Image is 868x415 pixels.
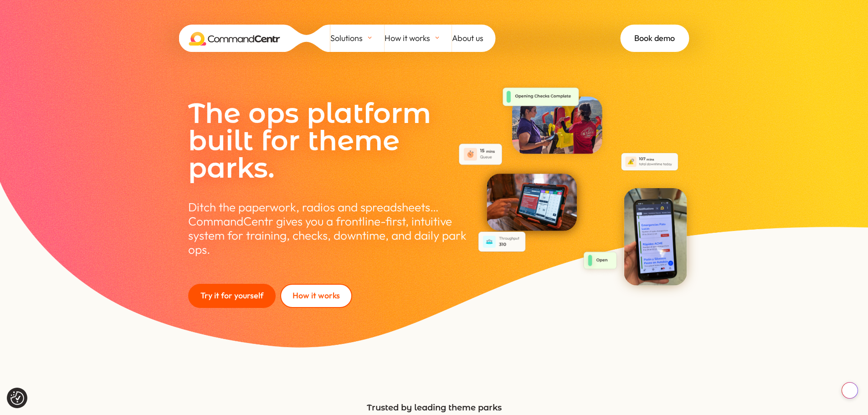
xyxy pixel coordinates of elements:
[280,284,352,308] a: How it works
[330,25,385,52] a: Solutions
[330,31,363,45] span: Solutions
[456,141,505,168] img: Queue
[188,214,467,257] span: CommandCentr gives you a frontline-first, intuitive system for training, checks, downtime, and da...
[619,151,680,173] img: Downtime
[496,82,586,114] img: Checks Complete
[10,391,24,405] button: Consent Preferences
[10,391,24,405] img: Revisit consent button
[188,97,431,184] span: The ops platform built for theme parks.
[367,403,502,413] span: Trusted by leading theme parks
[452,31,483,45] span: About us
[577,246,624,277] img: Open
[621,25,689,52] a: Book demo
[624,188,688,286] img: Mobile Device
[512,97,602,154] img: Ride Operators
[452,25,496,52] a: About us
[385,25,452,52] a: How it works
[385,31,430,45] span: How it works
[188,200,439,215] span: Ditch the paperwork, radios and spreadsheets…
[188,284,276,308] a: Try it for yourself
[476,229,529,254] img: Throughput
[487,174,577,231] img: Tablet
[634,31,675,45] span: Book demo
